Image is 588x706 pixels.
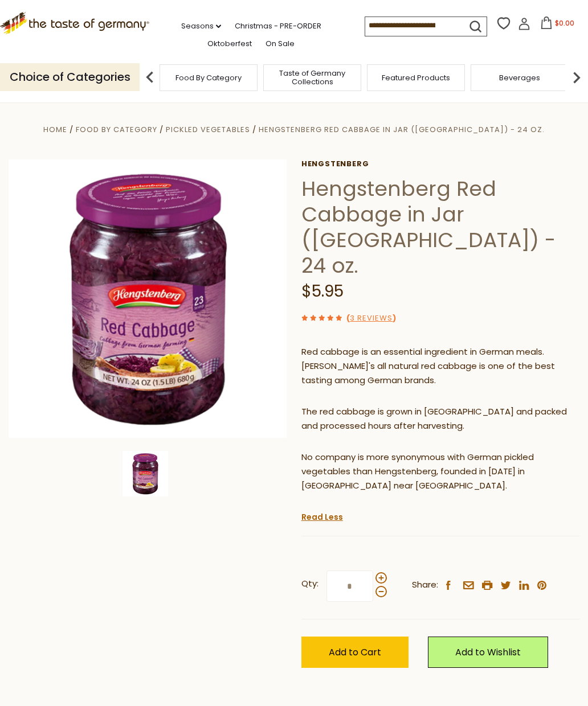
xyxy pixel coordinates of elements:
img: Hengstenberg Red Cabbage [9,159,287,438]
a: Food By Category [76,124,157,135]
button: $0.00 [533,17,581,34]
p: Red cabbage is an essential ingredient in German meals. [PERSON_NAME]'s all natural red cabbage i... [301,345,579,388]
strong: Qty: [301,577,318,591]
span: $0.00 [555,18,574,28]
a: Beverages [499,73,540,82]
p: The red cabbage is grown in [GEOGRAPHIC_DATA] and packed and processed hours after harvesting. [301,405,579,433]
button: Add to Cart [301,637,409,668]
img: next arrow [565,66,588,89]
a: Read Less [301,511,343,523]
a: Add to Wishlist [428,637,548,668]
a: Hengstenberg [301,159,579,169]
a: Hengstenberg Red Cabbage in Jar ([GEOGRAPHIC_DATA]) - 24 oz. [259,124,545,135]
span: Share: [412,578,438,592]
a: On Sale [266,38,295,50]
span: Add to Cart [329,646,381,659]
a: Seasons [181,20,221,32]
a: Taste of Germany Collections [267,69,358,86]
input: Qty: [326,570,373,602]
span: ( ) [346,313,396,323]
a: Food By Category [175,73,242,82]
a: 3 Reviews [350,313,393,325]
a: Oktoberfest [207,38,252,50]
span: $5.95 [301,280,344,302]
img: Hengstenberg Red Cabbage [122,451,168,496]
h1: Hengstenberg Red Cabbage in Jar ([GEOGRAPHIC_DATA]) - 24 oz. [301,176,579,278]
a: Home [43,124,67,135]
p: No company is more synonymous with German pickled vegetables than Hengstenberg, founded in [DATE]... [301,450,579,493]
img: previous arrow [138,66,161,89]
a: Christmas - PRE-ORDER [235,20,321,32]
a: Featured Products [382,73,450,82]
a: Pickled Vegetables [166,124,250,135]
